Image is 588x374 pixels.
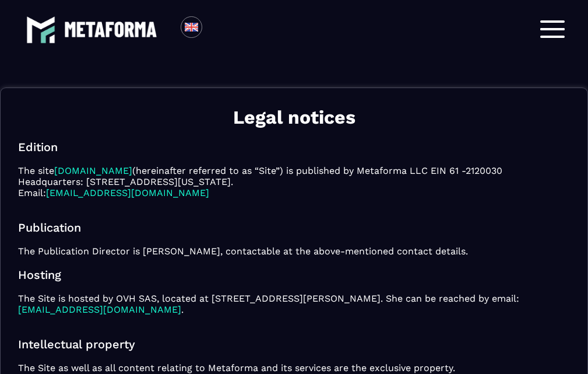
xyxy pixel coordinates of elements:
h2: Hosting [18,268,570,282]
img: logo [26,15,55,44]
a: [EMAIL_ADDRESS][DOMAIN_NAME] [46,187,209,198]
h2: Publication [18,221,570,235]
input: Search for option [212,22,221,36]
h2: Edition [18,140,570,154]
p: The Publication Director is [PERSON_NAME], contactable at the above-mentioned contact details. [18,246,570,257]
p: The site (hereinafter referred to as “Site”) is published by Metaforma LLC EIN 61 -2120030 Headqu... [18,165,570,198]
a: [EMAIL_ADDRESS][DOMAIN_NAME] [18,304,181,315]
h2: Intellectual property [18,337,570,351]
h1: Legal notices [18,106,570,129]
img: en [184,20,199,34]
img: logo [64,22,157,37]
a: [DOMAIN_NAME] [54,165,132,176]
div: Search for option [202,16,231,42]
p: The Site is hosted by OVH SAS, located at [STREET_ADDRESS][PERSON_NAME]. She can be reached by em... [18,293,570,315]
